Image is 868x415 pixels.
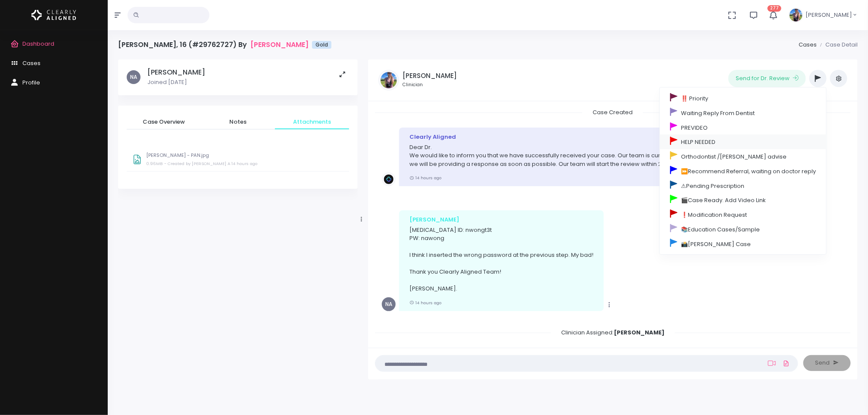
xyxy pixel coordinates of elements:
span: Attachments [282,118,342,126]
a: ❗Modification Request [660,207,826,222]
a: 🎬Case Ready. Add Video Link [660,193,826,207]
img: Logo Horizontal [31,6,76,24]
div: [PERSON_NAME] [409,215,593,224]
a: ⚠Pending Prescription [660,178,826,193]
span: Cases [22,59,41,67]
a: ‼️ Priority [660,91,826,106]
a: PREVIDEO [660,120,826,134]
span: Dashboard [22,40,54,48]
small: 0.96MB [146,161,162,166]
small: - Created by [PERSON_NAME] A 14 hours ago [164,161,257,166]
span: Profile [22,78,40,87]
a: 📚Education Cases/Sample [660,222,826,236]
small: Clinician [403,81,457,88]
div: Clearly Aligned [409,133,759,141]
p: Joined [DATE] [147,78,205,87]
li: Case Detail [817,41,858,49]
span: Clinician Assigned: [551,326,675,339]
a: Add Files [781,356,791,371]
a: Orthodontist /[PERSON_NAME] advise [660,149,826,164]
h4: [PERSON_NAME], 16 (#29762727) By [118,41,331,49]
a: Add Loom Video [766,360,777,367]
p: [PERSON_NAME] - PAN.jpg [146,153,343,158]
span: [PERSON_NAME] [806,11,852,19]
h5: [PERSON_NAME] [147,68,205,77]
a: Cases [799,41,817,49]
a: [PERSON_NAME] [250,41,309,49]
span: NA [382,297,396,311]
span: NA [127,70,141,84]
a: 📸[PERSON_NAME] Case [660,236,826,251]
span: Gold [312,41,331,49]
a: ⏩Recommend Referral, waiting on doctor reply [660,163,826,178]
p: [MEDICAL_DATA] ID: nwongt3t PW: nawong I think I inserted the wrong password at the previous step... [409,226,593,293]
img: Header Avatar [788,7,804,23]
small: 14 hours ago [409,175,441,181]
p: Dear Dr. We would like to inform you that we have successfully received your case. Our team is cu... [409,143,759,168]
small: 14 hours ago [409,300,441,306]
div: scrollable content [375,108,851,339]
h5: [PERSON_NAME] [403,72,457,80]
b: [PERSON_NAME] [614,328,665,337]
span: Case Overview [134,118,194,126]
span: Case Created [582,106,643,119]
span: 277 [768,5,781,12]
a: HELP NEEDED [660,134,826,149]
button: Send for Dr. Review [728,70,806,87]
div: scrollable content [118,59,358,200]
a: Waiting Reply From Dentist [660,105,826,120]
span: Notes [208,118,268,126]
